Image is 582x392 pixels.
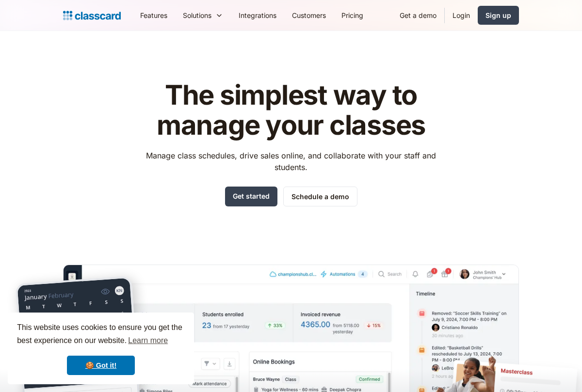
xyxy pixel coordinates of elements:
[225,187,277,206] a: Get started
[63,9,121,22] a: Logo
[8,313,194,384] div: cookieconsent
[17,322,185,348] span: This website uses cookies to ensure you get the best experience on our website.
[175,4,231,26] div: Solutions
[334,4,371,26] a: Pricing
[283,187,357,206] a: Schedule a demo
[392,4,444,26] a: Get a demo
[137,150,445,173] p: Manage class schedules, drive sales online, and collaborate with your staff and students.
[132,4,175,26] a: Features
[485,10,511,20] div: Sign up
[127,333,169,348] a: learn more about cookies
[183,10,211,20] div: Solutions
[284,4,334,26] a: Customers
[478,6,519,25] a: Sign up
[445,4,478,26] a: Login
[231,4,284,26] a: Integrations
[137,80,445,140] h1: The simplest way to manage your classes
[67,356,135,375] a: dismiss cookie message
